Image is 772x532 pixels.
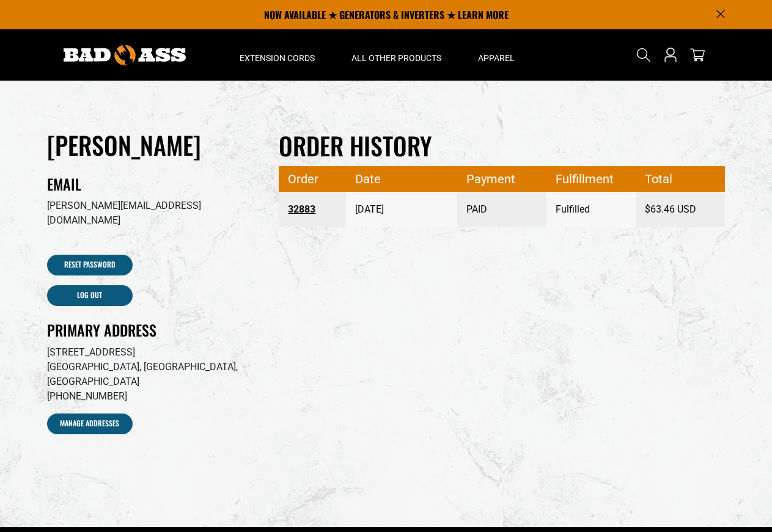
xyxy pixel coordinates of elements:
a: Manage Addresses [47,414,133,434]
span: Date [355,167,449,191]
span: Extension Cords [240,53,315,64]
a: Order number 32883 [288,199,337,220]
span: All Other Products [351,53,441,64]
p: [GEOGRAPHIC_DATA], [GEOGRAPHIC_DATA], [GEOGRAPHIC_DATA] [47,360,261,389]
a: Reset Password [47,255,133,275]
summary: Apparel [460,29,533,81]
span: Payment [466,167,537,191]
p: [STREET_ADDRESS] [47,345,261,360]
span: Fulfillment [556,167,627,191]
p: [PHONE_NUMBER] [47,389,261,404]
a: Log out [47,285,133,306]
summary: Search [634,45,653,65]
span: PAID [466,192,537,227]
span: Order [288,167,337,191]
span: $63.46 USD [645,192,716,227]
span: Fulfilled [556,192,627,227]
h2: Order history [279,129,725,161]
h2: Email [47,175,261,194]
p: [PERSON_NAME][EMAIL_ADDRESS][DOMAIN_NAME] [47,199,261,228]
span: Total [645,167,716,191]
time: [DATE] [355,203,384,215]
img: Bad Ass Extension Cords [64,45,186,65]
span: Apparel [478,53,515,64]
summary: All Other Products [333,29,460,81]
h1: [PERSON_NAME] [47,129,261,160]
summary: Extension Cords [221,29,333,81]
h2: Primary Address [47,321,261,340]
